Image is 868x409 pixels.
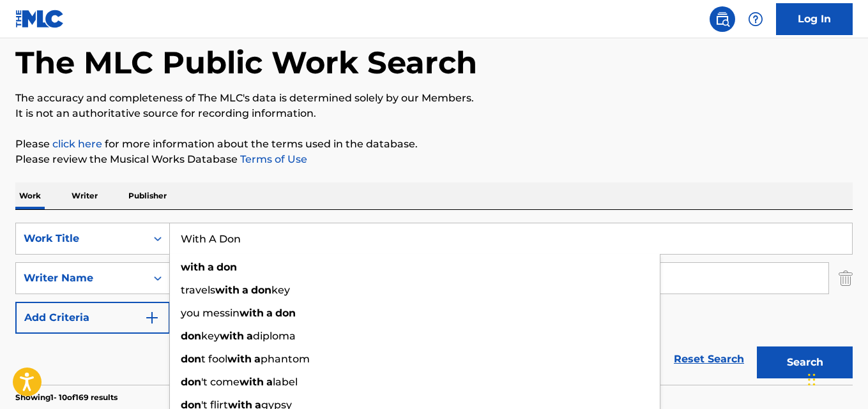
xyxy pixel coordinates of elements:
[201,353,227,365] span: t fool
[215,284,240,296] strong: with
[15,137,853,152] p: Please for more information about the terms used in the database.
[181,261,205,273] strong: with
[275,307,296,319] strong: don
[15,182,45,209] p: Work
[240,307,264,319] strong: with
[15,43,477,82] h1: The MLC Public Work Search
[715,11,730,27] img: search
[254,353,261,365] strong: a
[24,231,139,246] div: Work Title
[181,307,240,319] span: you messin
[238,153,307,165] a: Terms of Use
[240,376,264,388] strong: with
[839,262,853,294] img: Delete Criterion
[15,106,853,121] p: It is not an authoritative source for recording information.
[15,91,853,106] p: The accuracy and completeness of The MLC's data is determined solely by our Members.
[201,330,220,342] span: key
[217,261,237,273] strong: don
[667,345,750,373] a: Reset Search
[15,223,853,385] form: Search Form
[15,10,65,28] img: MLC Logo
[181,353,201,365] strong: don
[776,3,853,35] a: Log In
[208,261,214,273] strong: a
[227,353,252,365] strong: with
[247,330,253,342] strong: a
[804,348,868,409] iframe: Chat Widget
[253,330,296,342] span: diploma
[68,182,102,209] p: Writer
[271,284,290,296] span: key
[743,6,768,32] div: Help
[261,353,310,365] span: phantom
[15,302,170,334] button: Add Criteria
[181,376,201,388] strong: don
[710,6,735,32] a: Public Search
[24,271,139,286] div: Writer Name
[251,284,271,296] strong: don
[757,346,853,378] button: Search
[181,284,215,296] span: travels
[220,330,244,342] strong: with
[748,11,763,27] img: help
[15,392,118,403] p: Showing 1 - 10 of 169 results
[273,376,298,388] span: label
[266,376,273,388] strong: a
[144,310,160,325] img: 9d2ae6d4665cec9f34b9.svg
[15,152,853,167] p: Please review the Musical Works Database
[52,138,102,150] a: click here
[242,284,248,296] strong: a
[181,330,201,342] strong: don
[266,307,273,319] strong: a
[125,182,171,209] p: Publisher
[201,376,240,388] span: 't come
[808,361,816,399] div: Drag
